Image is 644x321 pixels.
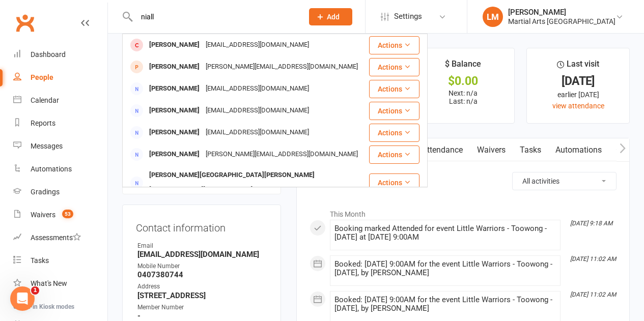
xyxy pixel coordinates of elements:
div: [PERSON_NAME] [146,38,203,52]
a: Calendar [13,89,107,112]
div: [PERSON_NAME] [146,103,203,118]
div: [EMAIL_ADDRESS][DOMAIN_NAME] [146,183,256,197]
div: [EMAIL_ADDRESS][DOMAIN_NAME] [203,125,312,140]
div: Mobile Number [137,261,267,271]
div: [PERSON_NAME][EMAIL_ADDRESS][DOMAIN_NAME] [203,147,361,162]
div: Assessments [31,234,81,242]
div: Booked: [DATE] 9:00AM for the event Little Warriors - Toowong - [DATE], by [PERSON_NAME] [334,296,556,313]
a: Attendance [415,138,470,162]
button: Actions [369,36,419,54]
div: Last visit [557,57,599,76]
button: Add [309,8,352,25]
div: Address [137,282,267,291]
div: People [31,73,53,81]
button: Actions [369,80,419,98]
div: Email [137,241,267,251]
h3: Activity [310,172,617,188]
div: [PERSON_NAME][EMAIL_ADDRESS][DOMAIN_NAME] [203,60,361,74]
div: Automations [31,165,72,173]
div: LM [483,7,503,27]
div: [PERSON_NAME] [146,125,203,140]
a: Tasks [13,249,107,272]
div: [EMAIL_ADDRESS][DOMAIN_NAME] [203,81,312,96]
a: Reports [13,112,107,135]
a: Messages [13,135,107,158]
div: Dashboard [31,50,66,59]
div: [EMAIL_ADDRESS][DOMAIN_NAME] [203,103,312,118]
a: Dashboard [13,43,107,66]
input: Search... [133,10,296,24]
a: Automations [548,138,609,162]
button: Actions [369,102,419,120]
div: Calendar [31,96,59,104]
div: [DATE] [536,76,620,86]
i: [DATE] 11:02 AM [570,255,616,262]
div: Martial Arts [GEOGRAPHIC_DATA] [508,17,615,26]
span: Add [327,13,340,21]
span: Settings [394,5,422,28]
div: Gradings [31,188,60,196]
div: Reports [31,119,55,127]
div: Booking marked Attended for event Little Warriors - Toowong - [DATE] at [DATE] 9:00AM [334,224,556,242]
span: 1 [31,286,39,295]
a: Assessments [13,226,107,249]
div: [EMAIL_ADDRESS][DOMAIN_NAME] [203,38,312,52]
div: What's New [31,279,67,287]
div: Waivers [31,211,55,219]
h3: Contact information [136,218,267,234]
div: [PERSON_NAME] [146,81,203,96]
strong: - [137,311,267,320]
i: [DATE] 9:18 AM [570,220,612,227]
p: Next: n/a Last: n/a [421,89,505,105]
div: Member Number [137,303,267,312]
button: Actions [369,58,419,76]
button: Actions [369,145,419,164]
a: People [13,66,107,89]
button: Actions [369,124,419,142]
a: What's New [13,272,107,295]
strong: [STREET_ADDRESS] [137,291,267,300]
button: Actions [369,173,419,192]
a: Waivers [470,138,513,162]
div: [PERSON_NAME] [146,60,203,74]
a: Tasks [513,138,548,162]
div: [PERSON_NAME][GEOGRAPHIC_DATA][PERSON_NAME] [146,168,318,183]
div: Booked: [DATE] 9:00AM for the event Little Warriors - Toowong - [DATE], by [PERSON_NAME] [334,260,556,277]
div: earlier [DATE] [536,89,620,100]
strong: [EMAIL_ADDRESS][DOMAIN_NAME] [137,250,267,259]
a: view attendance [552,102,604,110]
div: $0.00 [421,76,505,86]
i: [DATE] 11:02 AM [570,291,616,298]
div: [PERSON_NAME] [146,147,203,162]
div: [PERSON_NAME] [508,8,615,17]
a: Clubworx [12,10,38,36]
div: $ Balance [445,57,481,76]
div: Tasks [31,256,49,265]
a: Gradings [13,181,107,203]
a: Waivers 53 [13,203,107,226]
iframe: Intercom live chat [10,286,35,311]
span: 53 [62,210,73,218]
strong: 0407380744 [137,270,267,279]
a: Automations [13,158,107,181]
div: Messages [31,142,63,150]
li: This Month [310,203,617,220]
